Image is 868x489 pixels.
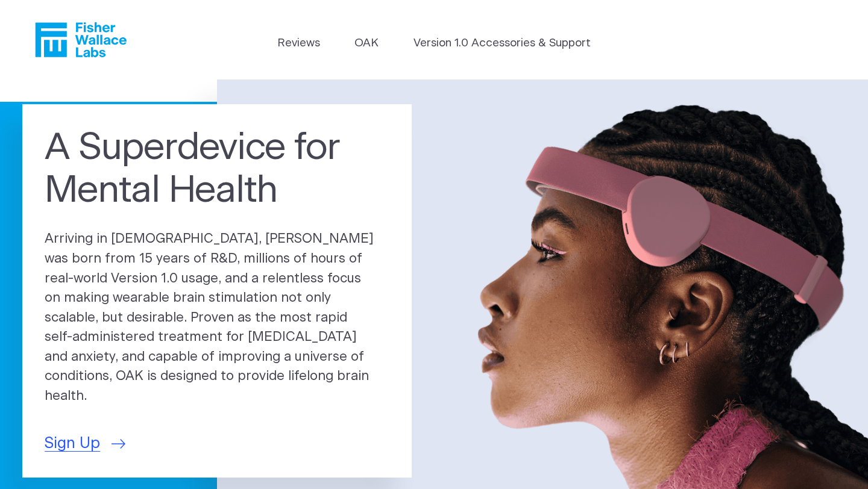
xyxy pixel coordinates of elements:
[35,22,127,57] a: Fisher Wallace
[277,35,320,52] a: Reviews
[354,35,379,52] a: OAK
[45,126,389,212] h1: A Superdevice for Mental Health
[45,229,389,406] p: Arriving in [DEMOGRAPHIC_DATA], [PERSON_NAME] was born from 15 years of R&D, millions of hours of...
[45,432,125,455] a: Sign Up
[45,432,100,455] span: Sign Up
[414,35,591,52] a: Version 1.0 Accessories & Support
